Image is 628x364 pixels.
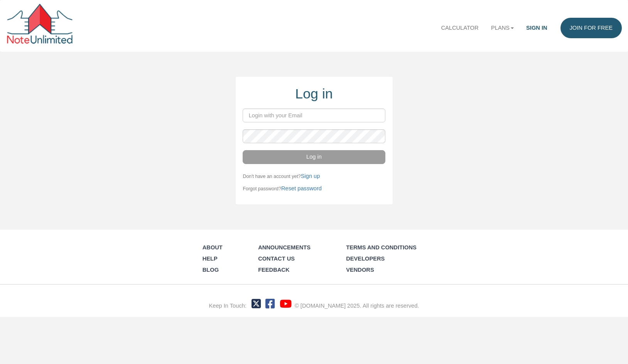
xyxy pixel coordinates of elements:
[243,186,322,191] small: Forgot password?
[203,244,223,251] a: About
[485,18,520,38] a: Plans
[346,244,416,251] a: Terms and Conditions
[560,18,622,38] a: Join for FREE
[243,150,385,164] button: Log in
[301,173,320,179] a: Sign up
[209,302,246,310] div: Keep In Touch:
[258,267,289,273] a: Feedback
[281,185,322,191] a: Reset password
[346,256,385,262] a: Developers
[520,18,554,38] a: Sign in
[243,84,385,104] div: Log in
[243,108,385,122] input: Login with your Email
[346,267,374,273] a: Vendors
[203,267,219,273] a: Blog
[258,244,311,251] a: Announcements
[258,256,295,262] a: Contact Us
[435,18,485,38] a: Calculator
[203,256,218,262] a: Help
[243,174,320,179] small: Don't have an account yet?
[295,302,419,310] div: © [DOMAIN_NAME] 2025. All rights are reserved.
